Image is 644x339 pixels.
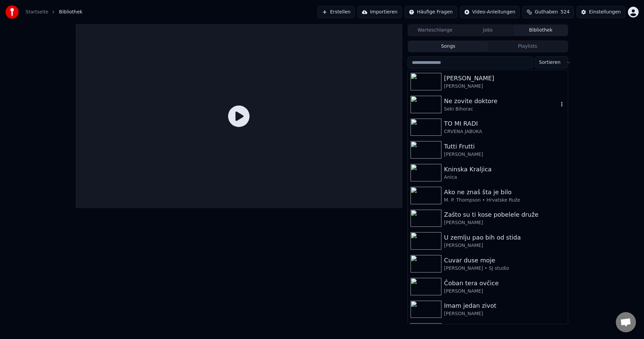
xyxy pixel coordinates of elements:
[577,6,625,18] button: Einstellungen
[444,219,565,226] div: [PERSON_NAME]
[444,197,565,204] div: M. P. Thompson • Hrvatske Ruže
[444,174,565,181] div: Anica
[444,265,565,272] div: [PERSON_NAME] • SJ studio
[318,6,355,18] button: Erstellen
[444,151,565,158] div: [PERSON_NAME]
[59,9,83,15] span: Bibliothek
[589,9,621,15] div: Einstellungen
[409,42,488,51] button: Songs
[444,83,565,90] div: [PERSON_NAME]
[444,301,565,310] div: Imam jedan zivot
[444,119,565,128] div: TO MI RADI
[460,6,520,18] button: Video-Anleitungen
[444,288,565,295] div: [PERSON_NAME]
[444,279,565,288] div: Čoban tera ovčice
[535,9,558,15] span: Guthaben
[5,5,19,19] img: youka
[409,26,462,35] button: Warteschlange
[444,256,565,265] div: Cuvar duse moje
[444,128,565,135] div: CRVENA JABUKA
[444,310,565,317] div: [PERSON_NAME]
[560,9,570,15] span: 524
[25,9,83,15] nav: breadcrumb
[444,242,565,249] div: [PERSON_NAME]
[358,6,402,18] button: Importieren
[444,74,565,83] div: [PERSON_NAME]
[444,187,565,197] div: Ako ne znaš šta je bilo
[522,6,574,18] button: Guthaben524
[488,42,567,51] button: Playlists
[405,6,457,18] button: Häufige Fragen
[25,9,48,15] a: Startseite
[444,233,565,242] div: U zemlju pao bih od stida
[444,165,565,174] div: Kninska Kraljica
[444,106,558,113] div: Seki Bihorac
[444,142,565,151] div: Tutti Frutti
[616,312,636,332] a: Chat öffnen
[539,59,560,66] span: Sortieren
[444,96,558,106] div: Ne zovite doktore
[462,26,515,35] button: Jobs
[444,210,565,219] div: Zašto su ti kose pobelele druže
[514,26,567,35] button: Bibliothek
